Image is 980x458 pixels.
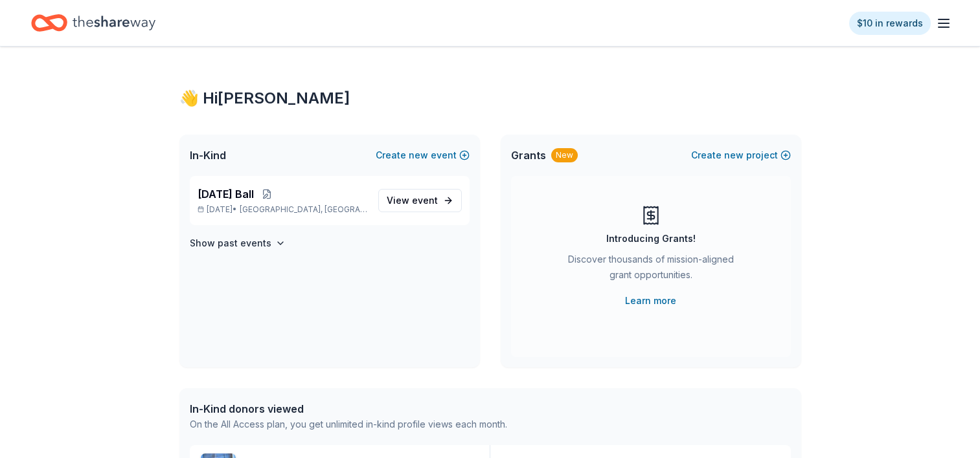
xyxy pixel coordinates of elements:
div: New [551,148,578,162]
span: Grants [511,147,546,163]
div: In-Kind donors viewed [190,401,507,417]
h4: Show past events [190,235,271,251]
div: Introducing Grants! [606,231,696,246]
a: Home [31,8,155,38]
button: Show past events [190,235,286,251]
div: Discover thousands of mission-aligned grant opportunities. [563,252,739,288]
span: new [409,147,428,163]
div: 👋 Hi [PERSON_NAME] [179,88,801,109]
button: Createnewproject [691,147,791,163]
button: Createnewevent [376,147,470,163]
a: Learn more [625,293,676,309]
a: $10 in rewards [849,12,931,35]
p: [DATE] • [198,204,368,215]
div: On the All Access plan, you get unlimited in-kind profile views each month. [190,417,507,432]
span: event [412,195,438,206]
span: [GEOGRAPHIC_DATA], [GEOGRAPHIC_DATA] [240,204,367,215]
span: new [724,147,744,163]
span: In-Kind [190,147,226,163]
span: [DATE] Ball [198,186,254,202]
span: View [387,193,438,208]
a: View event [378,189,462,212]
